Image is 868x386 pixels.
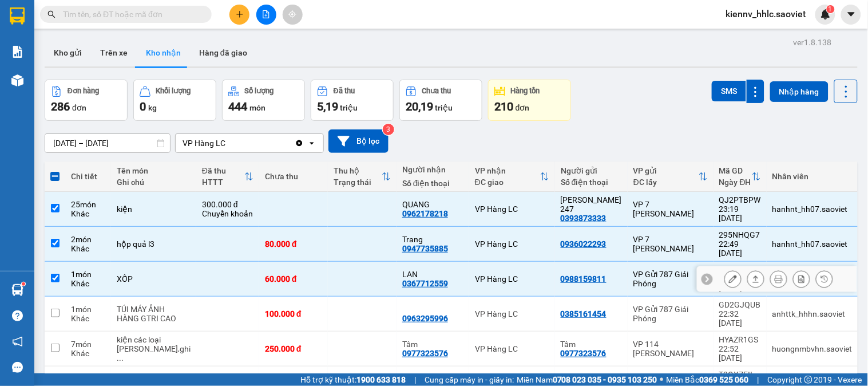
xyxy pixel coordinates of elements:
div: 2 món [71,235,105,244]
div: 0988159811 [561,274,607,283]
div: Nhân viên [772,172,853,181]
img: warehouse-icon [11,74,23,86]
img: icon-new-feature [821,9,831,19]
span: triệu [340,103,358,112]
div: anhttk_hhhn.saoviet [772,309,853,318]
div: 0385161454 [561,309,607,318]
input: Selected VP Hàng LC. [227,137,228,149]
div: Khối lượng [156,87,191,95]
span: | [758,373,759,386]
div: Khác [71,209,105,218]
sup: 3 [383,124,394,135]
div: Giao hàng [747,270,764,287]
div: Đã thu [202,166,244,175]
th: Toggle SortBy [196,162,259,192]
div: 23:19 [DATE] [719,204,761,223]
button: Đã thu5,19 triệu [311,80,394,121]
button: Chưa thu20,19 triệu [399,80,482,121]
div: Số điện thoại [402,179,463,188]
span: message [12,362,23,373]
div: kiện các loại [117,335,191,344]
div: VP gửi [633,166,699,175]
div: VP Gửi 787 Giải Phóng [633,305,708,323]
div: Người nhận [402,165,463,174]
span: ... [117,353,124,363]
span: plus [236,10,244,18]
div: 295NHQG7 [719,230,761,239]
span: kiennv_hhlc.saoviet [717,7,815,21]
span: đơn [516,103,530,112]
div: VP Hàng LC [475,204,549,214]
div: 0963295996 [402,314,448,323]
input: Tìm tên, số ĐT hoặc mã đơn [63,8,198,21]
div: 0393873333 [561,214,607,223]
div: HTTT [202,178,244,187]
button: file-add [256,5,276,25]
span: caret-down [846,9,857,19]
div: Số điện thoại [561,178,622,187]
div: 60.000 đ [265,274,322,283]
button: caret-down [841,5,861,25]
span: 210 [494,100,513,113]
span: triệu [435,103,453,112]
strong: 1900 633 818 [356,375,406,384]
div: Tâm [561,340,622,349]
button: Trên xe [91,39,137,66]
div: 7 món [71,340,105,349]
div: 0367712559 [402,279,448,288]
div: Khác [71,314,105,323]
div: 22:32 [DATE] [719,309,761,328]
svg: open [307,139,316,148]
div: ĐC lấy [633,178,699,187]
th: Toggle SortBy [628,162,714,192]
div: VP Hàng LC [475,309,549,318]
sup: 1 [827,5,835,13]
div: 250.000 đ [265,344,322,353]
div: 22:52 [DATE] [719,344,761,363]
div: TÚI MÁY ẢNH [117,305,191,314]
div: Mã GD [719,166,752,175]
span: | [414,373,416,386]
span: kg [148,103,157,112]
span: 0 [140,100,146,113]
button: Hàng tồn210đơn [488,80,571,121]
div: Ngày ĐH [719,178,752,187]
span: Miền Nam [517,373,657,386]
div: Hoa quả,ghi Tâm [117,344,191,363]
div: ĐC giao [475,178,540,187]
div: SN4SDPI9 [719,265,761,274]
span: search [47,10,56,18]
div: 22:49 [DATE] [719,239,761,258]
button: Khối lượng0kg [133,80,216,121]
div: VP Gửi 787 Giải Phóng [633,270,708,288]
span: aim [288,10,296,18]
div: VP 7 [PERSON_NAME] [633,200,708,218]
div: QUANG [402,200,463,209]
div: 0936022293 [561,239,607,249]
div: Hàng tồn [511,87,540,95]
div: hanhnt_hh07.saoviet [772,239,853,249]
span: copyright [804,376,812,384]
button: aim [283,5,303,25]
div: GD2GJQUB [719,300,761,309]
div: VP Hàng LC [475,274,549,283]
span: đơn [72,103,86,112]
div: Khác [71,244,105,253]
button: plus [229,5,249,25]
div: Sửa đơn hàng [724,270,742,287]
div: 300.000 đ [202,200,253,209]
div: 25 món [71,200,105,209]
div: Trạng thái [334,178,382,187]
div: hộp quả l3 [117,239,191,249]
th: Toggle SortBy [469,162,555,192]
div: 1 món [71,270,105,279]
img: solution-icon [11,46,23,58]
div: 0947735885 [402,244,448,253]
div: LAN [402,270,463,279]
button: Kho nhận [137,39,190,66]
sup: 1 [22,282,25,286]
div: 100.000 đ [265,309,322,318]
th: Toggle SortBy [714,162,767,192]
div: HYAZR1GS [719,335,761,344]
div: HÀNG GTRI CAO [117,314,191,323]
